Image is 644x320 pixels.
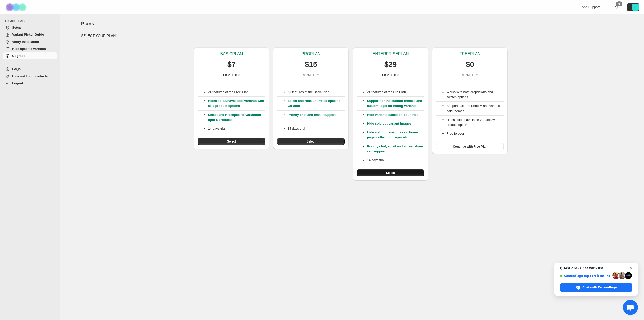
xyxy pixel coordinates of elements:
span: Hide sold out products [12,74,48,78]
p: BASIC PLAN [220,51,243,56]
p: $29 [384,59,397,69]
p: MONTHLY [462,73,478,78]
a: Logout [3,80,57,87]
img: Camouflage [4,0,29,14]
span: Chat with Camouflage [560,283,632,292]
p: Support for the custom themes and custom logic for hiding variants [367,98,424,109]
p: All features of the Pro Plan [367,90,424,95]
span: Select [227,139,236,144]
p: Select and Hide of upto 5 products [208,112,265,122]
span: CAMOUFLAGE [5,19,58,23]
a: Open chat [623,300,638,315]
a: Setup [3,24,57,31]
a: 0 [614,5,619,10]
p: Hides sold/unavailable variants with all 3 product options [208,98,265,109]
p: Hide variants based on countries [367,112,424,117]
a: Hide specific variants [3,45,57,52]
span: Logout [12,81,23,85]
span: FAQs [12,67,21,71]
p: Priority chat and email support [287,112,345,122]
p: All features of the Free Plan [208,90,265,95]
button: Continue with Free Plan [436,143,504,150]
button: Select [198,138,265,145]
a: specific variants [232,113,258,117]
p: PRO PLAN [301,51,320,56]
a: Hide sold out products [3,73,57,80]
p: MONTHLY [303,73,319,78]
li: Free forever [446,131,504,136]
a: Variant Picker Guide [3,31,57,38]
span: Plans [81,21,94,26]
p: MONTHLY [223,73,240,78]
span: Continue with Free Plan [453,145,487,149]
li: Works with both dropdowns and swatch options [446,90,504,100]
span: App Support [582,5,600,9]
span: Select [307,139,315,144]
p: $0 [466,59,474,69]
p: ENTERPRISE PLAN [372,51,409,56]
span: Avatar with initials H [632,4,639,11]
p: All features of the Basic Plan [287,90,345,95]
p: SELECT YOUR PLAN! [81,33,621,38]
a: Upgrade [3,52,57,59]
li: Supports all free Shopify and various paid themes [446,103,504,114]
li: Hides sold/unavailable variants with 1 product option [446,117,504,127]
span: Select [386,171,395,175]
button: Select [357,169,424,176]
p: Hide sold out variant images [367,121,424,126]
span: Verify Installation [12,40,39,44]
a: Verify Installation [3,38,57,45]
a: FAQs [3,66,57,73]
p: $7 [227,59,236,69]
p: 14 days trial [367,158,424,163]
span: Questions? Chat with us! [560,266,632,270]
span: Upgrade [12,54,25,58]
text: H [634,6,636,9]
div: 0 [616,1,622,6]
button: Avatar with initials H [627,3,639,11]
span: Variant Picker Guide [12,33,44,37]
p: $15 [305,59,317,69]
span: Chat with Camouflage [582,285,617,290]
span: Setup [12,26,21,29]
p: FREE PLAN [459,51,480,56]
p: 14 days trial [208,126,265,131]
p: 14 days trial [287,126,345,131]
span: Camouflage support is online [560,274,611,278]
span: Hide specific variants [12,47,46,51]
button: Select [277,138,345,145]
p: Select and Hide unlimited specific variants [287,98,345,109]
p: Hide sold out swatches on home page, collection pages etc [367,130,424,140]
p: MONTHLY [382,73,399,78]
p: Priority chat, email and screenshare call support [367,144,424,154]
